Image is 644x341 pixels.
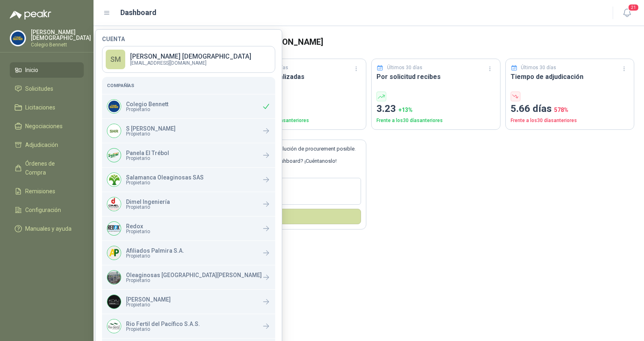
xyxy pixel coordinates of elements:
[25,187,55,196] span: Remisiones
[25,205,61,214] span: Configuración
[102,94,275,118] div: Company LogoColegio BennettPropietario
[10,184,84,199] a: Remisiones
[107,149,121,162] img: Company Logo
[25,66,38,74] span: Inicio
[10,81,84,96] a: Solicitudes
[628,4,639,11] span: 21
[25,84,53,93] span: Solicitudes
[511,117,629,125] p: Frente a los 30 días anteriores
[107,319,121,333] img: Company Logo
[25,224,72,233] span: Manuales y ayuda
[107,246,121,260] img: Company Logo
[126,199,170,205] p: Dimel Ingeniería
[126,175,204,180] p: Salamanca Oleaginosas SAS
[102,241,275,265] a: Company LogoAfiliados Palmira S.A.Propietario
[102,216,275,240] a: Company LogoRedoxPropietario
[521,64,556,72] p: Últimos 30 días
[31,29,91,41] p: [PERSON_NAME] [DEMOGRAPHIC_DATA]
[107,173,121,186] img: Company Logo
[130,61,251,66] p: [EMAIL_ADDRESS][DOMAIN_NAME]
[126,223,150,229] p: Redox
[243,101,361,117] p: 276
[126,302,171,307] span: Propietario
[243,72,361,82] h3: Compras realizadas
[107,82,270,89] h5: Compañías
[126,107,168,112] span: Propietario
[25,122,63,131] span: Negociaciones
[107,124,121,138] img: Company Logo
[511,101,629,117] p: 5.66 días
[31,42,91,47] p: Colegio Bennett
[620,6,634,20] button: 21
[102,192,275,216] a: Company LogoDimel IngenieríaPropietario
[10,31,26,46] img: Company Logo
[102,168,275,192] a: Company LogoSalamanca Oleaginosas SASPropietario
[243,117,361,125] p: Frente a los 30 días anteriores
[126,327,200,332] span: Propietario
[126,254,184,258] span: Propietario
[126,297,171,302] p: [PERSON_NAME]
[126,321,200,327] p: Rio Fertil del Pacífico S.A.S.
[126,126,176,131] p: S [PERSON_NAME]
[107,197,121,211] img: Company Logo
[107,222,121,235] img: Company Logo
[10,221,84,236] a: Manuales y ayuda
[102,46,275,73] a: SM[PERSON_NAME] [DEMOGRAPHIC_DATA][EMAIL_ADDRESS][DOMAIN_NAME]
[511,72,629,82] h3: Tiempo de adjudicación
[120,7,157,18] h1: Dashboard
[102,314,275,338] a: Company LogoRio Fertil del Pacífico S.A.S.Propietario
[25,103,55,112] span: Licitaciones
[107,295,121,308] img: Company Logo
[102,290,275,314] a: Company Logo[PERSON_NAME]Propietario
[376,72,495,82] h3: Por solicitud recibes
[102,265,275,289] a: Company LogoOleaginosas [GEOGRAPHIC_DATA][PERSON_NAME]Propietario
[10,100,84,115] a: Licitaciones
[126,150,169,156] p: Panela El Trébol
[126,101,168,107] p: Colegio Bennett
[102,119,275,143] a: Company LogoS [PERSON_NAME]Propietario
[126,156,169,161] span: Propietario
[130,53,251,60] p: [PERSON_NAME] [DEMOGRAPHIC_DATA]
[107,100,121,113] img: Company Logo
[107,271,121,284] img: Company Logo
[376,117,495,125] p: Frente a los 30 días anteriores
[126,278,262,283] span: Propietario
[126,248,184,254] p: Afiliados Palmira S.A.
[10,202,84,218] a: Configuración
[10,10,51,20] img: Logo peakr
[25,140,58,149] span: Adjudicación
[126,205,170,210] span: Propietario
[126,272,262,278] p: Oleaginosas [GEOGRAPHIC_DATA][PERSON_NAME]
[554,107,568,113] span: 578 %
[116,36,634,48] h3: Bienvenido de [DEMOGRAPHIC_DATA][PERSON_NAME]
[387,64,422,72] p: Últimos 30 días
[102,36,275,42] h4: Cuenta
[102,143,275,167] a: Company LogoPanela El TrébolPropietario
[126,180,204,185] span: Propietario
[10,156,84,180] a: Órdenes de Compra
[106,50,125,69] div: SM
[10,118,84,134] a: Negociaciones
[25,159,76,177] span: Órdenes de Compra
[10,137,84,153] a: Adjudicación
[10,62,84,78] a: Inicio
[376,101,495,117] p: 3.23
[126,131,176,136] span: Propietario
[398,107,413,113] span: + 13 %
[126,229,150,234] span: Propietario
